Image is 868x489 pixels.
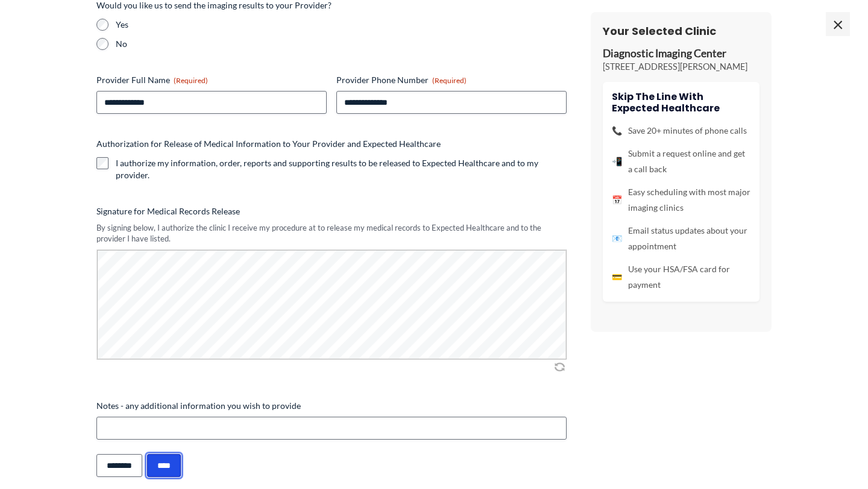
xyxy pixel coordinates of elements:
h4: Skip the line with Expected Healthcare [612,91,750,114]
span: 📧 [612,231,622,246]
span: (Required) [432,76,467,85]
img: Clear Signature [552,361,567,373]
label: Signature for Medical Records Release [96,205,567,217]
li: Email status updates about your appointment [612,223,750,254]
label: Notes - any additional information you wish to provide [96,400,567,412]
div: By signing below, I authorize the clinic I receive my procedure at to release my medical records ... [96,222,567,244]
li: Easy scheduling with most major imaging clinics [612,184,750,216]
label: Yes [116,19,567,31]
span: 📲 [612,154,622,169]
span: (Required) [174,76,208,85]
li: Submit a request online and get a call back [612,146,750,177]
span: × [826,12,850,36]
h3: Your Selected Clinic [603,24,759,38]
span: 📅 [612,192,622,208]
p: Diagnostic Imaging Center [603,47,759,61]
li: Use your HSA/FSA card for payment [612,261,750,293]
label: No [116,38,567,50]
legend: Authorization for Release of Medical Information to Your Provider and Expected Healthcare [96,138,441,150]
label: Provider Phone Number [336,74,567,86]
span: 💳 [612,269,622,285]
label: Provider Full Name [96,74,327,86]
p: [STREET_ADDRESS][PERSON_NAME] [603,61,759,73]
label: I authorize my information, order, reports and supporting results to be released to Expected Heal... [116,157,567,181]
li: Save 20+ minutes of phone calls [612,123,750,139]
span: 📞 [612,123,622,139]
